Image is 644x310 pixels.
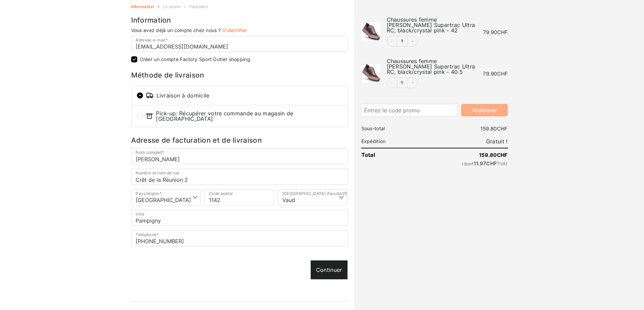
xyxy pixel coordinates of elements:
[397,39,407,43] a: Edit
[407,36,418,46] button: Increment
[131,27,221,33] span: Vous avez déjà un compte chez nous ?
[131,72,348,79] h3: Méthode de livraison
[361,104,458,117] input: Entrez le code promo
[410,138,508,144] td: Gratuit !
[131,17,348,24] h3: Information
[497,29,508,35] span: CHF
[131,230,348,247] input: Téléphone
[387,58,475,75] span: Chaussures femme [PERSON_NAME] Supertrac Ultra RC, black/crystal pink - 40.5
[131,148,348,164] input: Nom complet
[461,104,508,116] button: Appliquer
[480,125,508,132] bdi: 159.80
[311,260,348,279] a: Continuer
[497,125,508,132] span: CHF
[497,152,508,158] span: CHF
[407,78,418,88] button: Increment
[497,71,508,77] span: CHF
[189,5,208,9] a: Paiement
[483,71,508,77] bdi: 79.90
[397,81,407,85] a: Edit
[387,78,397,88] button: Decrement
[204,189,274,205] input: Code postal
[131,210,348,226] input: Ville
[146,111,342,121] span: Pick-up: Récupérer votre commande au magasin de [GEOGRAPHIC_DATA]
[222,27,248,33] a: S’identifier.
[131,36,348,52] input: Adresse e-mail
[474,160,497,167] span: 11.97
[387,36,397,46] button: Decrement
[131,169,348,185] input: Numéro et nom de rue
[131,5,154,9] a: Information
[361,126,410,131] th: Sous-total
[163,5,181,9] a: Livraison
[479,152,508,158] bdi: 159.80
[131,137,348,144] h3: Adresse de facturation et de livraison
[146,91,342,100] span: Livraison à domicile
[361,152,410,158] th: Total
[140,57,252,62] label: Créer un compte Factory Sport Outlet shopping.
[387,16,475,34] span: Chaussures femme [PERSON_NAME] Supertrac Ultra RC, black/crystal pink - 42
[483,29,508,35] bdi: 79.90
[410,161,508,166] small: (dont TVA)
[486,160,497,167] span: CHF
[361,139,410,144] th: Expédition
